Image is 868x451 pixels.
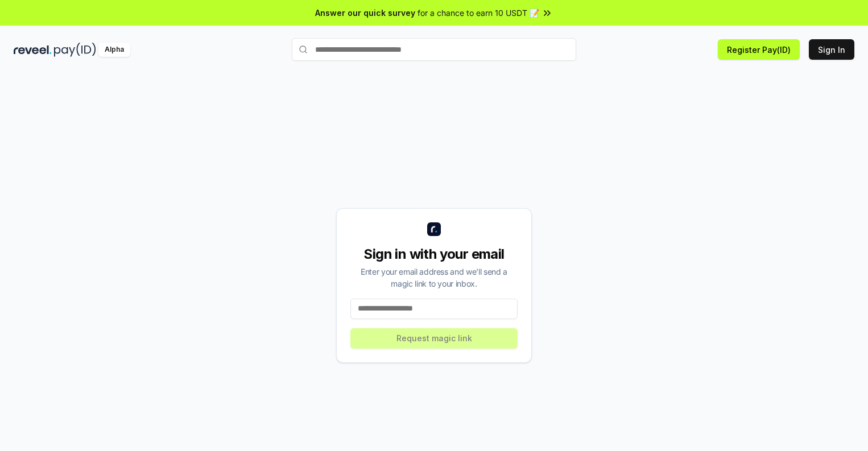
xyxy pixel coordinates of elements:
button: Sign In [809,39,854,60]
div: Sign in with your email [350,245,518,263]
button: Register Pay(ID) [718,39,800,60]
img: logo_small [427,222,441,236]
div: Alpha [98,43,130,57]
span: for a chance to earn 10 USDT 📝 [418,7,539,19]
div: Enter your email address and we’ll send a magic link to your inbox. [350,266,518,289]
span: Answer our quick survey [315,7,415,19]
img: pay_id [54,43,96,57]
img: reveel_dark [14,43,52,57]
